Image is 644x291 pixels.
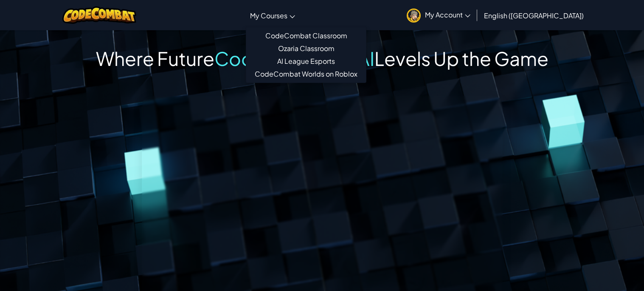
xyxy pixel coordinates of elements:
span: Levels Up the Game [374,46,548,70]
a: My Courses [246,4,299,27]
span: English ([GEOGRAPHIC_DATA]) [484,11,584,20]
img: avatar [407,9,421,23]
span: Where Future [96,46,214,70]
a: Ozaria Classroom [246,42,366,55]
a: My Account [402,2,475,29]
img: CodeCombat logo [62,6,137,24]
span: Coders [214,46,281,70]
span: My Account [425,10,470,19]
a: English ([GEOGRAPHIC_DATA]) [480,4,588,27]
a: AI League Esports [246,55,366,68]
span: My Courses [250,11,287,20]
a: CodeCombat Classroom [246,29,366,42]
a: CodeCombat Worlds on Roblox [246,68,366,80]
